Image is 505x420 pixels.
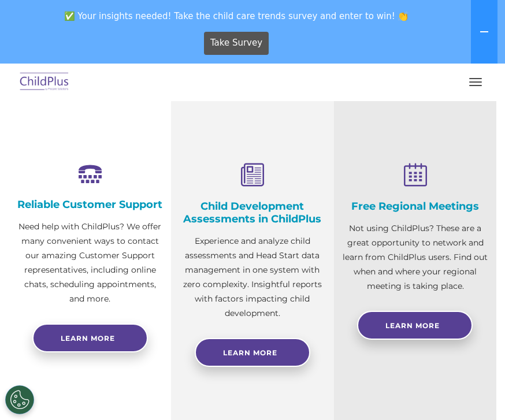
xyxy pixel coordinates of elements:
[180,200,325,225] h4: Child Development Assessments in ChildPlus
[180,234,325,321] p: Experience and analyze child assessments and Head Start data management in one system with zero c...
[204,32,269,55] a: Take Survey
[5,5,469,27] span: ✅ Your insights needed! Take the child care trends survey and enter to win! 👏
[385,321,440,330] span: Learn More
[223,348,277,357] span: Learn More
[357,311,473,340] a: Learn More
[61,334,115,343] span: Learn more
[17,198,162,211] h4: Reliable Customer Support
[210,33,262,53] span: Take Survey
[195,338,310,367] a: Learn More
[32,324,148,352] a: Learn more
[343,200,488,213] h4: Free Regional Meetings
[5,385,34,414] button: Cookies Settings
[17,69,72,96] img: ChildPlus by Procare Solutions
[17,220,162,306] p: Need help with ChildPlus? We offer many convenient ways to contact our amazing Customer Support r...
[343,221,488,293] p: Not using ChildPlus? These are a great opportunity to network and learn from ChildPlus users. Fin...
